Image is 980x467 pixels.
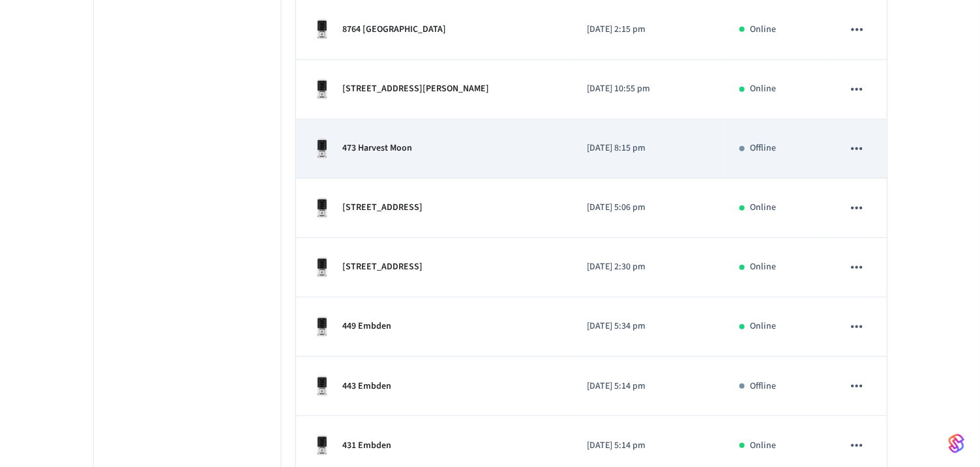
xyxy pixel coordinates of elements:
[587,142,708,155] p: [DATE] 8:15 pm
[312,138,333,159] img: Kwikset Halo Touchscreen Wifi Enabled Smart Lock, Polished Chrome, Front
[343,260,423,274] p: [STREET_ADDRESS]
[750,380,776,393] p: Offline
[312,79,333,100] img: Kwikset Halo Touchscreen Wifi Enabled Smart Lock, Polished Chrome, Front
[949,433,964,454] img: SeamLogoGradient.69752ec5.svg
[587,320,708,333] p: [DATE] 5:34 pm
[343,142,413,155] p: 473 Harvest Moon
[587,201,708,215] p: [DATE] 5:06 pm
[312,19,333,40] img: Kwikset Halo Touchscreen Wifi Enabled Smart Lock, Polished Chrome, Front
[343,380,392,393] p: 443 Embden
[343,23,447,37] p: 8764 [GEOGRAPHIC_DATA]
[750,320,776,333] p: Online
[343,439,392,453] p: 431 Embden
[587,260,708,274] p: [DATE] 2:30 pm
[343,320,392,333] p: 449 Embden
[750,260,776,274] p: Online
[750,23,776,37] p: Online
[750,439,776,453] p: Online
[312,316,333,337] img: Kwikset Halo Touchscreen Wifi Enabled Smart Lock, Polished Chrome, Front
[312,435,333,456] img: Kwikset Halo Touchscreen Wifi Enabled Smart Lock, Polished Chrome, Front
[312,257,333,278] img: Kwikset Halo Touchscreen Wifi Enabled Smart Lock, Polished Chrome, Front
[587,380,708,393] p: [DATE] 5:14 pm
[750,201,776,215] p: Online
[343,201,423,215] p: [STREET_ADDRESS]
[587,82,708,96] p: [DATE] 10:55 pm
[343,82,490,96] p: [STREET_ADDRESS][PERSON_NAME]
[750,142,776,155] p: Offline
[312,376,333,397] img: Kwikset Halo Touchscreen Wifi Enabled Smart Lock, Polished Chrome, Front
[587,439,708,453] p: [DATE] 5:14 pm
[587,23,708,37] p: [DATE] 2:15 pm
[750,82,776,96] p: Online
[312,198,333,218] img: Kwikset Halo Touchscreen Wifi Enabled Smart Lock, Polished Chrome, Front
